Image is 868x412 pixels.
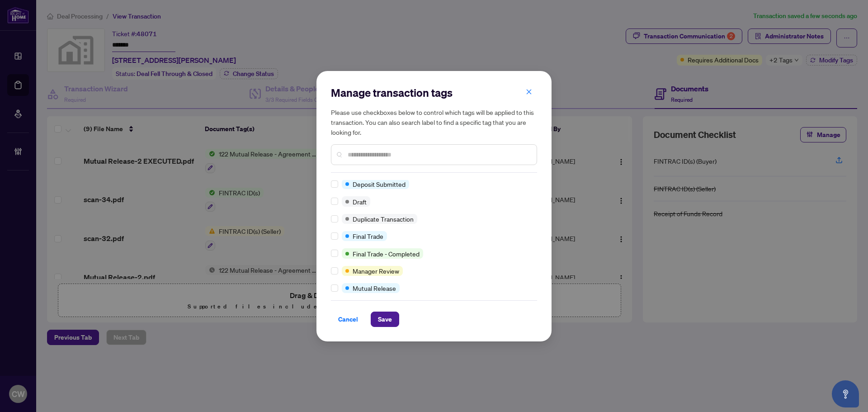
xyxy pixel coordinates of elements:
span: Mutual Release [353,283,396,293]
span: Save [378,312,392,327]
button: Save [371,312,399,327]
button: Open asap [832,380,859,407]
h2: Manage transaction tags [331,85,537,100]
span: close [526,89,532,95]
span: Draft [353,197,367,207]
span: Final Trade [353,231,383,241]
h5: Please use checkboxes below to control which tags will be applied to this transaction. You can al... [331,107,537,137]
span: Cancel [338,312,358,327]
span: Duplicate Transaction [353,214,414,224]
span: Deposit Submitted [353,179,406,189]
span: Manager Review [353,266,399,276]
button: Cancel [331,312,365,327]
span: Final Trade - Completed [353,249,420,259]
